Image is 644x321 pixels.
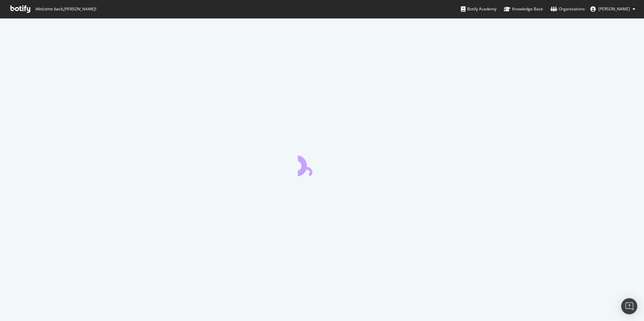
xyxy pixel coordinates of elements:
[621,298,637,314] div: Open Intercom Messenger
[504,6,543,12] div: Knowledge Base
[550,6,585,12] div: Organizations
[461,6,496,12] div: Botify Academy
[585,4,641,14] button: [PERSON_NAME]
[298,152,346,176] div: animation
[598,6,630,12] span: Priscilla Lim
[35,6,96,12] span: Welcome back, [PERSON_NAME] !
